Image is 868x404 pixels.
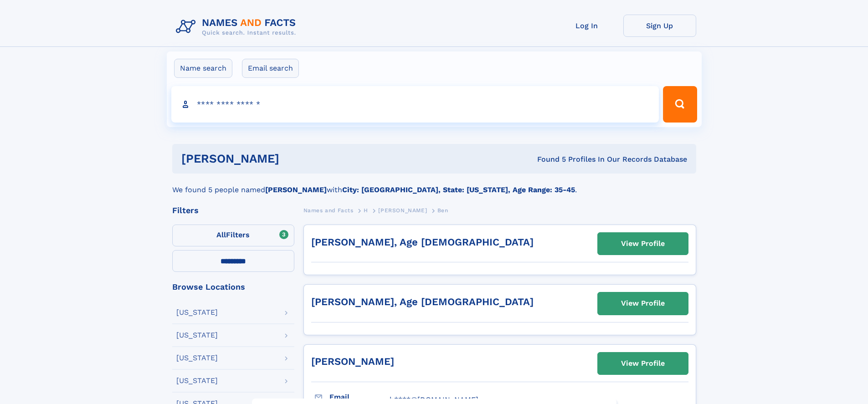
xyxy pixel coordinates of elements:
a: View Profile [598,292,688,314]
a: [PERSON_NAME] [311,356,394,367]
a: Names and Facts [303,205,354,216]
div: Found 5 Profiles In Our Records Database [408,154,687,164]
span: [PERSON_NAME] [378,207,427,214]
div: We found 5 people named with . [172,174,696,195]
a: [PERSON_NAME], Age [DEMOGRAPHIC_DATA] [311,236,534,248]
div: Filters [172,206,294,215]
a: Sign Up [623,15,696,37]
b: City: [GEOGRAPHIC_DATA], State: [US_STATE], Age Range: 35-45 [342,185,575,194]
a: [PERSON_NAME], Age [DEMOGRAPHIC_DATA] [311,296,534,307]
div: View Profile [621,353,665,374]
a: [PERSON_NAME] [378,205,427,216]
a: View Profile [598,353,688,374]
div: View Profile [621,233,665,254]
span: All [216,230,226,239]
div: [US_STATE] [176,377,218,384]
div: [US_STATE] [176,354,218,362]
div: [US_STATE] [176,309,218,316]
label: Email search [242,59,299,78]
div: View Profile [621,293,665,314]
label: Filters [172,225,294,246]
div: Browse Locations [172,283,294,291]
span: Ben [437,207,448,214]
a: View Profile [598,233,688,255]
label: Name search [174,59,232,78]
a: H [364,205,368,216]
button: Search Button [663,86,697,123]
a: Log In [550,15,623,37]
input: search input [171,86,659,123]
img: Logo Names and Facts [172,15,303,39]
h1: [PERSON_NAME] [181,153,408,164]
div: [US_STATE] [176,332,218,339]
b: [PERSON_NAME] [265,185,327,194]
span: H [364,207,368,214]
